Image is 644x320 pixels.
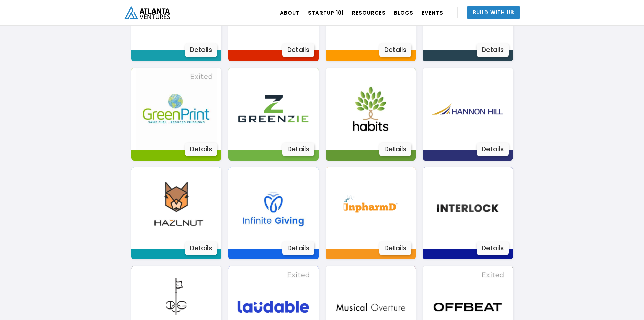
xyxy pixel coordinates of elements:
img: Image 3 [427,68,508,150]
div: Details [185,143,217,156]
div: Details [282,43,314,57]
a: BLOGS [394,3,413,22]
img: Image 3 [330,68,411,150]
a: Startup 101 [308,3,344,22]
div: Details [379,143,411,156]
a: ABOUT [280,3,300,22]
div: Details [185,43,217,57]
a: EVENTS [422,3,443,22]
div: Details [477,143,509,156]
div: Details [282,143,314,156]
img: Image 3 [427,167,508,249]
a: Build With Us [467,6,520,19]
a: RESOURCES [352,3,386,22]
img: Image 3 [136,68,217,150]
div: Details [379,43,411,57]
div: Details [477,241,509,255]
div: Details [282,241,314,255]
div: Details [185,241,217,255]
img: Image 3 [233,167,314,249]
div: Details [379,241,411,255]
img: Image 3 [233,68,314,150]
div: Details [477,43,509,57]
img: Image 3 [136,167,217,249]
img: Image 3 [330,167,411,249]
